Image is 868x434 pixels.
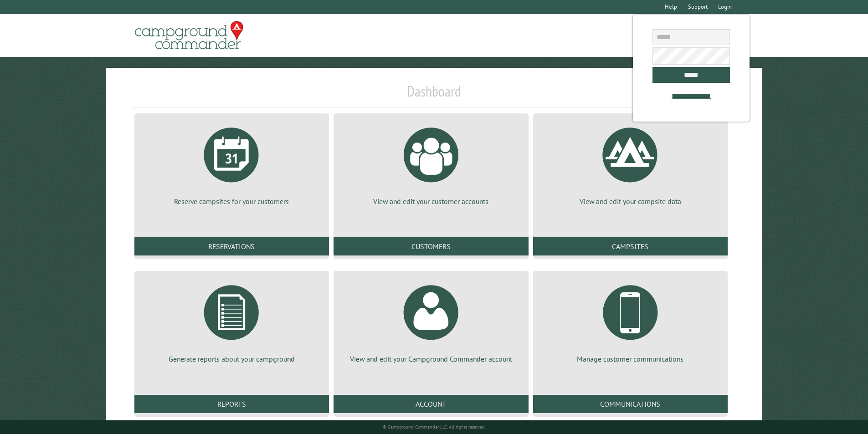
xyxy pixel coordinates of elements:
a: View and edit your Campground Commander account [344,278,517,364]
a: View and edit your customer accounts [344,121,517,206]
p: Reserve campsites for your customers [145,196,318,206]
a: Campsites [533,237,728,255]
img: Campground Commander [132,18,246,53]
p: Manage customer communications [544,354,717,364]
p: Generate reports about your campground [145,354,318,364]
a: Communications [533,395,728,413]
a: Reports [134,395,329,413]
a: Customers [334,237,528,255]
p: View and edit your Campground Commander account [344,354,517,364]
a: Manage customer communications [544,278,717,364]
a: View and edit your campsite data [544,121,717,206]
a: Reserve campsites for your customers [145,121,318,206]
small: © Campground Commander LLC. All rights reserved. [383,424,486,430]
p: View and edit your customer accounts [344,196,517,206]
a: Reservations [134,237,329,255]
a: Generate reports about your campground [145,278,318,364]
p: View and edit your campsite data [544,196,717,206]
h1: Dashboard [132,82,736,107]
a: Account [334,395,528,413]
